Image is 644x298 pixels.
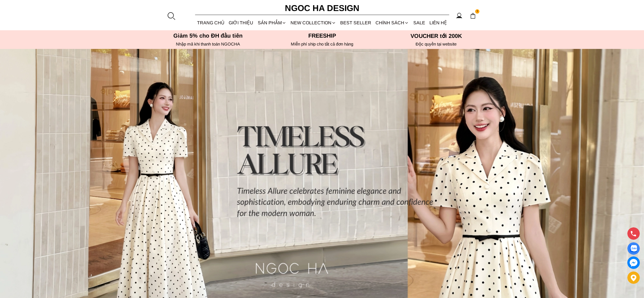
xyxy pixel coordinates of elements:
[288,15,338,30] a: NEW COLLECTION
[411,15,427,30] a: SALE
[381,33,492,39] h5: VOUCHER tới 200K
[427,15,449,30] a: LIÊN HỆ
[227,15,256,30] a: GIỚI THIỆU
[280,1,364,15] a: Ngoc Ha Design
[381,42,492,47] h6: Độc quyền tại website
[627,256,640,269] a: messenger
[470,13,476,19] img: img-CART-ICON-ksit0nf1
[475,9,480,14] span: 1
[176,42,240,46] font: Nhập mã khi thanh toán NGOCHA
[256,15,288,30] div: SẢN PHẨM
[308,33,336,39] font: Freeship
[630,245,637,252] img: Display image
[627,242,640,255] a: Display image
[374,15,411,30] div: Chính sách
[173,33,243,39] font: Giảm 5% cho ĐH đầu tiên
[195,15,227,30] a: TRANG CHỦ
[338,15,374,30] a: BEST SELLER
[267,42,377,47] h6: MIễn phí ship cho tất cả đơn hàng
